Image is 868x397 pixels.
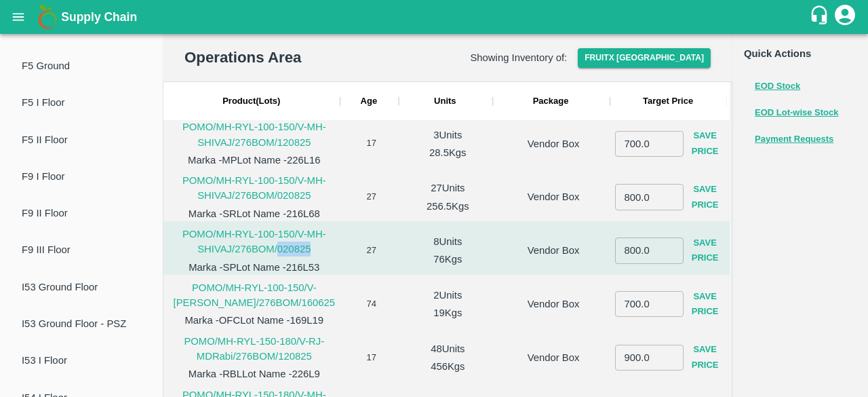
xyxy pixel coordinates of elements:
span: F9 I Floor [22,169,141,184]
p: Marka - RBL Lot Name - 226L9 [189,366,320,381]
div: Package [533,95,569,108]
h6: Quick Actions [744,45,857,62]
div: 27 Units [431,181,465,195]
div: 2 Units [433,288,462,303]
button: Payment Requests [755,132,833,147]
div: Product(Lots) [163,82,340,120]
p: POMO/MH-RYL-100-150/V-MH-SHIVAJ/276BOM/020825 [169,173,340,204]
p: Vendor Box [528,136,580,151]
div: 8 Units [433,234,462,249]
div: customer-support [809,5,833,29]
div: 27 [340,168,399,221]
img: logo [34,3,61,31]
div: 76 Kgs [433,252,462,267]
p: POMO/MH-RYL-100-150/V-[PERSON_NAME]/276BOM/160625 [169,280,340,311]
button: Save Price [684,285,727,324]
a: Supply Chain [61,7,809,26]
p: Vendor Box [528,189,580,204]
span: F5 Ground [22,58,141,73]
button: open drawer [3,1,34,33]
span: F5 II Floor [22,132,141,147]
div: 3 Units [433,128,462,143]
span: F5 I Floor [22,95,141,110]
div: Product(Lots) [222,95,280,108]
div: 256.5 Kgs [427,199,469,214]
div: Days [361,95,378,108]
div: Units [398,82,492,120]
p: Vendor Box [528,297,580,311]
div: Age [340,82,399,120]
div: 19 Kgs [433,305,462,320]
button: Save Price [684,178,727,217]
h2: Operations Area [184,46,301,69]
button: Select DC [578,48,711,68]
p: Vendor Box [528,243,580,258]
div: 27 [340,221,399,275]
p: Vendor Box [528,350,580,365]
div: 28.5 Kgs [429,145,466,160]
div: Target Price [610,82,727,120]
span: I53 Ground Floor [22,280,141,295]
p: Marka - MP Lot Name - 226L16 [188,153,321,168]
span: I53 Ground Floor - PSZ [22,316,141,331]
div: 74 [340,275,399,328]
div: Target Price [643,95,693,108]
p: POMO/MH-RYL-100-150/V-MH-SHIVAJ/276BOM/020825 [169,227,340,257]
p: Marka - OFC Lot Name - 169L19 [184,313,323,328]
p: Marka - SP Lot Name - 216L53 [189,260,319,275]
button: Save Price [684,124,727,164]
h6: Showing Inventory of: [470,49,567,67]
div: 456 Kgs [431,359,465,374]
div: 48 Units [431,341,465,356]
button: Save Price [684,338,727,377]
div: 17 [340,114,399,168]
button: EOD Lot-wise Stock [755,105,839,121]
button: Save Price [684,231,727,271]
p: POMO/MH-RYL-150-180/V-RJ-MDRabi/276BOM/120825 [169,334,340,364]
p: Marka - SR Lot Name - 216L68 [189,206,320,221]
span: I53 I Floor [22,353,141,368]
p: POMO/MH-RYL-100-150/V-MH-SHIVAJ/276BOM/120825 [169,119,340,150]
div: Kgs [434,95,456,108]
div: account of current user [833,3,857,31]
div: 17 [340,328,399,382]
button: EOD Stock [755,79,800,94]
span: F9 II Floor [22,206,141,221]
div: Package [492,82,610,120]
b: Supply Chain [61,10,137,24]
span: F9 III Floor [22,242,141,257]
